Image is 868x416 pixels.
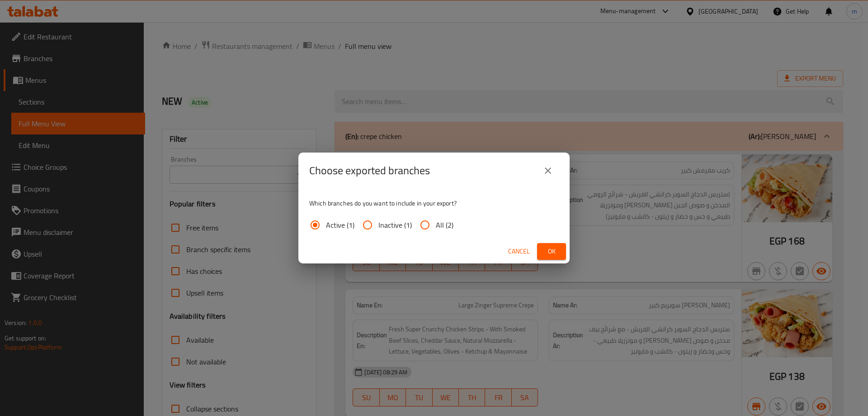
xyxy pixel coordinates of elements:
button: Ok [537,243,566,260]
p: Which branches do you want to include in your export? [309,199,559,208]
button: Cancel [505,243,533,260]
span: Cancel [508,246,530,257]
span: Ok [544,246,559,257]
span: All (2) [436,220,453,230]
span: Active (1) [326,220,354,230]
h2: Choose exported branches [309,163,430,178]
button: close [537,160,559,182]
span: Inactive (1) [378,220,412,230]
